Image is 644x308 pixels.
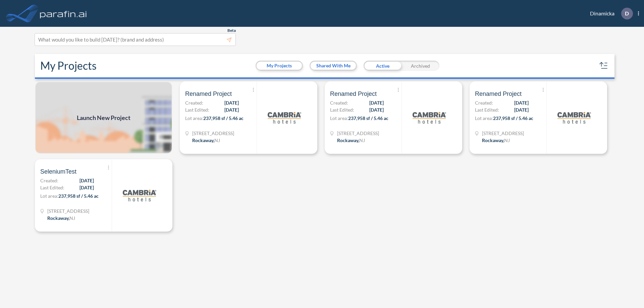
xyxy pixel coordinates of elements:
img: logo [557,101,591,134]
span: [DATE] [369,106,384,113]
a: Launch New Project [35,81,172,154]
span: 237,958 sf / 5.46 ac [58,193,99,199]
span: [DATE] [369,99,384,106]
span: Lot area: [185,115,203,121]
button: Shared With Me [311,62,356,70]
span: Renamed Project [185,90,232,98]
img: logo [268,101,301,134]
span: Rockaway , [192,137,214,143]
div: Dinamicka [580,8,639,19]
span: [DATE] [224,106,239,113]
div: Active [364,61,401,71]
span: Last Edited: [330,106,354,113]
p: D [625,10,629,16]
span: NJ [69,215,75,221]
span: Renamed Project [475,90,522,98]
span: Launch New Project [77,113,130,122]
div: Rockaway, NJ [482,137,510,144]
div: Rockaway, NJ [47,214,75,222]
img: logo [39,7,88,20]
img: logo [123,179,156,212]
span: [DATE] [79,184,94,191]
span: 237,958 sf / 5.46 ac [493,115,533,121]
span: [DATE] [514,99,529,106]
span: Created: [40,177,58,184]
span: [DATE] [514,106,529,113]
span: Created: [330,99,348,106]
span: [DATE] [224,99,239,106]
div: Rockaway, NJ [337,137,365,144]
img: logo [413,101,446,134]
span: Rockaway , [482,137,504,143]
span: [DATE] [79,177,94,184]
span: NJ [504,137,510,143]
span: Last Edited: [475,106,499,113]
span: Lot area: [40,193,58,199]
span: Lot area: [330,115,348,121]
button: sort [598,60,609,71]
span: NJ [214,137,220,143]
span: 321 Mt Hope Ave [192,130,234,137]
span: SeleniumTest [40,168,76,176]
span: Created: [185,99,203,106]
button: My Projects [257,62,302,70]
span: Renamed Project [330,90,377,98]
span: Last Edited: [40,184,64,191]
div: Rockaway, NJ [192,137,220,144]
span: 237,958 sf / 5.46 ac [203,115,244,121]
img: add [35,81,172,154]
div: Archived [401,61,439,71]
span: Created: [475,99,493,106]
h2: My Projects [40,59,97,72]
span: NJ [359,137,365,143]
span: Rockaway , [337,137,359,143]
span: Beta [227,28,236,33]
span: Last Edited: [185,106,209,113]
span: Rockaway , [47,215,69,221]
span: 321 Mt Hope Ave [482,130,524,137]
span: 237,958 sf / 5.46 ac [348,115,388,121]
span: 321 Mt Hope Ave [47,207,89,214]
span: Lot area: [475,115,493,121]
span: 321 Mt Hope Ave [337,130,379,137]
